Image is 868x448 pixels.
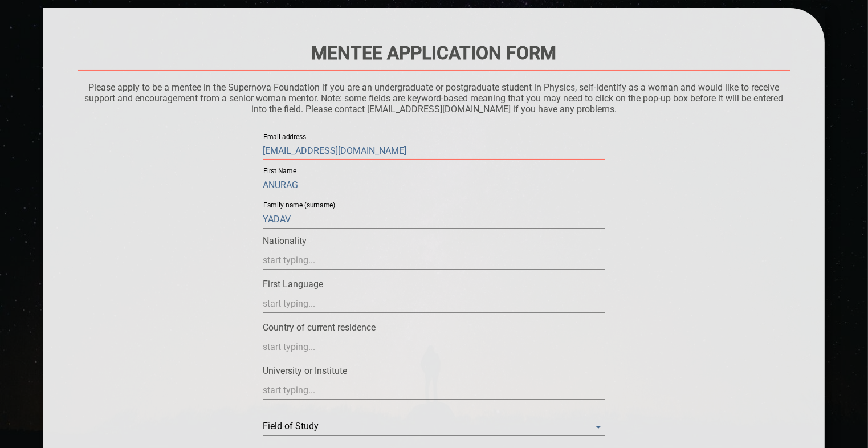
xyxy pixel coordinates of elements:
[263,142,605,160] input: Email address
[263,251,605,270] input: start typing...
[263,338,605,356] input: start typing...
[263,381,605,400] input: start typing...
[78,42,790,64] h1: Mentee Application Form
[263,168,296,175] label: First Name
[263,134,306,141] label: Email address
[263,176,605,194] input: First Name
[263,202,336,209] label: Family name (surname)
[263,279,605,290] p: First Language
[263,322,605,333] p: Country of current residence
[78,82,790,115] p: Please apply to be a mentee in the Supernova Foundation if you are an undergraduate or postgradua...
[263,235,605,246] p: Nationality
[263,365,605,376] p: University or Institute
[263,295,605,313] input: start typing...
[263,210,605,229] input: Family name (surname)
